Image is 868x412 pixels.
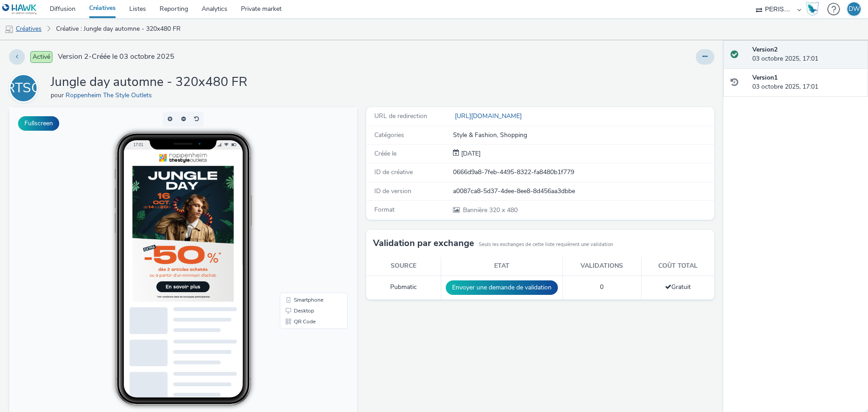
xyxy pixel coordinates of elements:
span: ID de créative [374,168,413,176]
div: a0087ca8-5d37-4dee-8ee8-8d456aa3dbbe [453,187,713,196]
div: 03 octobre 2025, 17:01 [752,45,861,64]
div: 0666d9a8-7feb-4495-8322-fa8480b1f779 [453,168,713,177]
a: [URL][DOMAIN_NAME] [453,112,525,120]
img: Advertisement preview [123,43,225,194]
strong: Version 1 [752,73,778,82]
li: QR Code [273,209,337,220]
span: pour [51,91,66,99]
a: Hawk Academy [806,2,823,16]
span: ID de version [374,187,411,195]
span: Smartphone [285,190,314,195]
a: RTSO [9,84,42,92]
li: Smartphone [273,187,337,198]
button: Fullscreen [18,116,59,131]
a: Roppenheim The Style Outlets [66,91,156,99]
th: Source [366,257,441,275]
td: Pubmatic [366,275,441,299]
span: Bannière [463,206,489,214]
span: Gratuit [665,283,691,291]
span: Créée le [374,149,396,158]
h3: Validation par exchange [373,237,474,250]
h1: Jungle day automne - 320x480 FR [51,74,247,91]
button: Envoyer une demande de validation [446,280,558,295]
small: Seuls les exchanges de cette liste requièrent une validation [479,241,613,248]
div: RTSO [6,76,42,101]
span: 320 x 480 [462,206,518,214]
div: Style & Fashion, Shopping [453,131,713,140]
span: Version 2 - Créée le 03 octobre 2025 [58,52,175,62]
span: URL de redirection [374,112,427,120]
th: Coût total [641,257,714,275]
span: QR Code [285,212,307,217]
span: Catégories [374,131,404,139]
li: Desktop [273,198,337,209]
strong: Version 2 [752,45,778,54]
th: Etat [441,257,562,275]
img: undefined Logo [2,4,37,15]
img: mobile [5,25,14,34]
span: 17:01 [124,35,134,40]
span: Format [374,205,395,214]
div: DW [849,2,860,16]
div: 03 octobre 2025, 17:01 [752,73,861,92]
span: Desktop [285,201,305,206]
a: Créative : Jungle day automne - 320x480 FR [52,18,185,40]
span: 0 [600,283,604,291]
div: Création 03 octobre 2025, 17:01 [459,149,481,158]
th: Validations [562,257,641,275]
span: [DATE] [459,149,481,158]
span: Activé [30,51,52,63]
img: Hawk Academy [806,2,819,16]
